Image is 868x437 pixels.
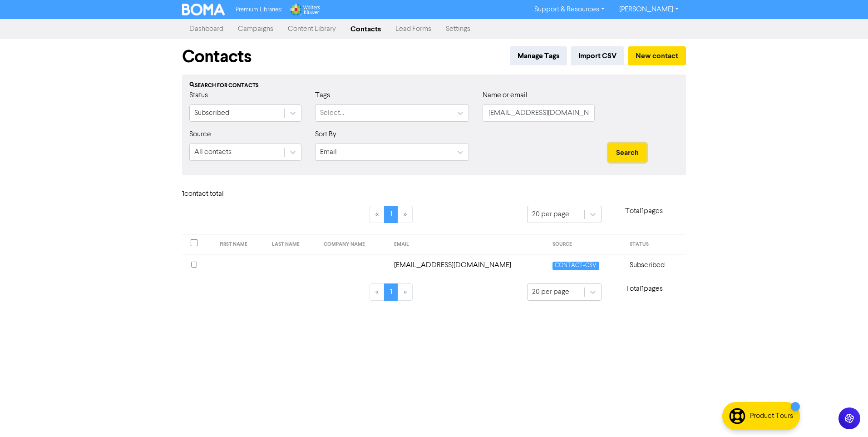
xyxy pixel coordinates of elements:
button: New contact [628,46,686,65]
div: 20 per page [532,287,569,298]
div: Search for contacts [189,82,679,90]
div: Email [320,147,337,158]
a: Support & Resources [527,2,612,17]
th: COMPANY NAME [318,234,389,254]
a: Page 1 is your current page [384,206,398,223]
p: Total 1 pages [602,206,686,217]
h6: 1 contact total [182,190,255,199]
label: Sort By [315,129,336,140]
a: Contacts [343,20,388,38]
div: Select... [320,108,344,119]
div: Subscribed [194,108,229,119]
td: angus.cantillon@gmail.com [389,254,547,276]
th: EMAIL [389,234,547,254]
label: Status [189,90,208,101]
a: Campaigns [231,20,281,38]
span: Premium Libraries: [236,7,282,13]
div: 20 per page [532,209,569,220]
a: Page 1 is your current page [384,283,398,301]
th: SOURCE [547,234,624,254]
div: All contacts [194,147,232,158]
button: Import CSV [571,46,624,65]
span: CONTACT-CSV [552,262,599,270]
a: Content Library [281,20,343,38]
p: Total 1 pages [602,283,686,294]
label: Name or email [483,90,528,101]
img: Wolters Kluwer [289,4,320,15]
button: Manage Tags [510,46,567,65]
img: BOMA Logo [182,4,225,15]
button: Search [608,143,646,162]
label: Source [189,129,211,140]
h1: Contacts [182,46,252,67]
a: [PERSON_NAME] [612,2,686,17]
label: Tags [315,90,330,101]
a: Dashboard [182,20,231,38]
th: LAST NAME [266,234,318,254]
a: Settings [439,20,478,38]
iframe: Chat Widget [823,393,868,437]
th: FIRST NAME [214,234,266,254]
td: Subscribed [624,254,686,276]
a: Lead Forms [388,20,439,38]
th: STATUS [624,234,686,254]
